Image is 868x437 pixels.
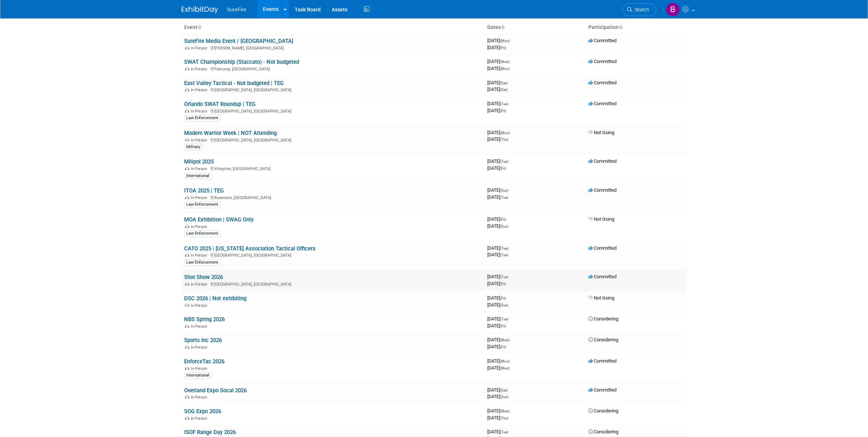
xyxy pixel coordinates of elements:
[589,358,617,364] span: Committed
[488,45,506,50] span: [DATE]
[500,102,508,106] span: (Tue)
[191,366,210,371] span: In-Person
[488,323,506,328] span: [DATE]
[185,337,222,344] a: Sports Inc 2026
[500,131,510,135] span: (Mon)
[500,60,510,64] span: (Wed)
[589,429,619,434] span: Considering
[185,66,482,71] div: Pahrump, [GEOGRAPHIC_DATA]
[185,387,247,394] a: Overland Expo Socal 2026
[185,108,482,114] div: [GEOGRAPHIC_DATA], [GEOGRAPHIC_DATA]
[500,39,510,43] span: (Mon)
[185,224,189,228] img: In-Person Event
[589,59,617,64] span: Committed
[507,295,508,301] span: -
[191,67,210,71] span: In-Person
[510,429,511,434] span: -
[488,302,508,308] span: [DATE]
[488,38,512,43] span: [DATE]
[185,87,482,92] div: [GEOGRAPHIC_DATA], [GEOGRAPHIC_DATA]
[500,224,508,228] span: (Sun)
[500,345,506,349] span: (Fri)
[227,7,247,12] span: SureFire
[182,21,485,34] th: Event
[488,194,508,200] span: [DATE]
[507,216,508,222] span: -
[185,46,189,49] img: In-Person Event
[185,358,225,365] a: EnforceTac 2026
[185,38,294,44] a: SureFire Media Event / [GEOGRAPHIC_DATA]
[182,6,218,14] img: ExhibitDay
[488,136,508,142] span: [DATE]
[185,166,189,170] img: In-Person Event
[589,216,615,222] span: Not Going
[511,358,512,364] span: -
[500,338,510,342] span: (Wed)
[185,345,189,349] img: In-Person Event
[589,101,617,106] span: Committed
[191,88,210,92] span: In-Person
[633,7,649,12] span: Search
[488,337,512,342] span: [DATE]
[185,316,225,323] a: NBS Spring 2026
[191,303,210,308] span: In-Person
[488,165,506,171] span: [DATE]
[191,253,210,258] span: In-Person
[191,138,210,143] span: In-Person
[589,316,619,322] span: Considering
[488,387,510,393] span: [DATE]
[185,366,189,370] img: In-Person Event
[500,81,508,85] span: (Sat)
[511,408,512,414] span: -
[488,108,506,113] span: [DATE]
[185,144,203,150] div: Military
[488,87,508,92] span: [DATE]
[500,46,506,50] span: (Fri)
[185,115,221,121] div: Law Enforcement
[500,109,506,113] span: (Fri)
[488,66,510,71] span: [DATE]
[500,195,508,199] span: (Tue)
[589,130,615,135] span: Not Going
[589,158,617,164] span: Committed
[510,316,511,322] span: -
[623,3,656,16] a: Search
[185,173,212,179] div: International
[511,38,512,43] span: -
[500,395,508,399] span: (Sun)
[500,416,508,420] span: (Thu)
[500,303,508,307] span: (Sun)
[488,59,512,64] span: [DATE]
[185,130,277,136] a: Modern Warrior Week | NOT Attending
[500,388,508,392] span: (Sat)
[488,281,506,286] span: [DATE]
[488,358,512,364] span: [DATE]
[185,230,221,237] div: Law Enforcement
[185,45,482,51] div: [PERSON_NAME], [GEOGRAPHIC_DATA]
[510,274,511,279] span: -
[185,158,214,165] a: Milipol 2025
[185,324,189,328] img: In-Person Event
[191,395,210,400] span: In-Person
[185,165,482,171] div: Villepinte, [GEOGRAPHIC_DATA]
[488,101,511,106] span: [DATE]
[500,282,506,286] span: (Fri)
[185,253,189,257] img: In-Person Event
[185,138,189,142] img: In-Person Event
[198,24,201,30] a: Sort by Event Name
[191,224,210,229] span: In-Person
[191,345,210,350] span: In-Person
[500,409,510,413] span: (Wed)
[586,21,687,34] th: Participation
[485,21,586,34] th: Dates
[500,324,506,328] span: (Fri)
[185,303,189,307] img: In-Person Event
[488,130,512,135] span: [DATE]
[185,252,482,258] div: [GEOGRAPHIC_DATA], [GEOGRAPHIC_DATA]
[511,130,512,135] span: -
[185,245,316,252] a: CATO 2025 | [US_STATE] Association Tactical Officers
[191,416,210,421] span: In-Person
[509,80,510,85] span: -
[488,316,511,322] span: [DATE]
[500,137,508,142] span: (Thu)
